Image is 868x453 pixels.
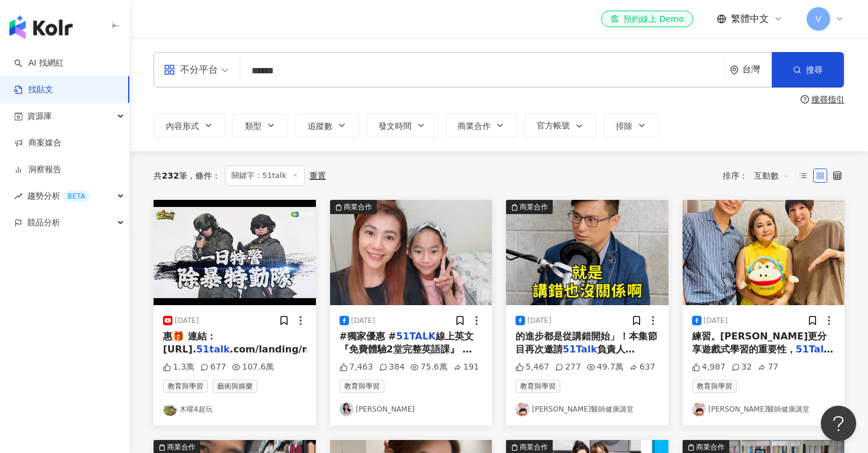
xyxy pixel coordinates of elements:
div: 5,467 [515,361,549,373]
div: 商業合作 [167,441,195,453]
div: 277 [555,361,581,373]
div: 預約線上 Demo [611,13,684,25]
span: rise [14,192,22,200]
div: 637 [629,361,655,373]
img: post-image [154,200,316,305]
img: KOL Avatar [515,402,530,416]
a: searchAI 找網紅 [14,57,64,69]
div: 商業合作 [520,441,548,453]
img: KOL Avatar [692,402,706,416]
div: 商業合作 [696,441,725,453]
div: post-image商業合作 [506,200,668,305]
div: 不分平台 [164,60,218,79]
span: appstore [164,64,175,76]
iframe: Help Scout Beacon - Open [821,406,856,441]
div: post-image商業合作 [330,200,492,305]
span: 排除 [616,121,632,131]
div: 1.3萬 [163,361,194,373]
span: 練習。[PERSON_NAME]更分享遊戲式學習的重要性， [692,331,827,355]
span: 惠🎁 連結： [URL]. [163,331,216,355]
div: 191 [453,361,479,373]
div: 商業合作 [344,201,372,213]
div: BETA [63,190,90,202]
button: 類型 [233,114,288,137]
button: 追蹤數 [295,114,359,137]
span: 商業合作 [458,121,491,131]
a: KOL Avatar[PERSON_NAME]醫師健康講堂 [515,402,659,416]
div: 4,987 [692,361,726,373]
div: [DATE] [175,316,199,326]
a: 商案媒合 [14,137,61,149]
div: 75.6萬 [410,361,447,373]
div: [DATE] [527,316,552,326]
button: 排除 [603,114,659,137]
span: 競品分析 [27,209,60,236]
button: 商業合作 [445,114,517,137]
mark: 51Talk [796,344,833,355]
button: 發文時間 [366,114,438,137]
a: KOL Avatar[PERSON_NAME] [340,402,483,416]
div: 排序： [723,166,796,185]
button: 官方帳號 [524,114,596,137]
div: 77 [758,361,778,373]
span: #獨家優惠 # [340,331,396,342]
div: 搜尋指引 [811,95,844,104]
span: 官方帳號 [537,121,570,130]
span: .com/landing/m [230,344,312,355]
mark: 51Talk [563,344,597,355]
span: 類型 [245,121,262,131]
span: 教育與學習 [340,380,384,393]
span: 資源庫 [27,103,52,130]
img: logo [9,15,73,39]
div: 重置 [309,171,326,180]
button: 搜尋 [772,52,844,88]
mark: 51TALK [396,331,436,342]
span: 教育與學習 [515,380,560,393]
div: [DATE] [704,316,728,326]
span: 搜尋 [806,65,823,75]
span: question-circle [801,95,809,103]
div: 32 [732,361,752,373]
div: 台灣 [742,64,772,75]
img: post-image [330,200,492,305]
mark: 51talk [196,344,230,355]
img: KOL Avatar [163,402,177,416]
span: 教育與學習 [163,380,208,393]
span: V [815,12,821,25]
a: KOL Avatar[PERSON_NAME]醫師健康講堂 [692,402,836,416]
span: 趨勢分析 [27,183,90,209]
span: 教育與學習 [692,380,737,393]
div: 107.6萬 [232,361,274,373]
div: [DATE] [351,316,376,326]
img: post-image [683,200,845,305]
div: 49.7萬 [587,361,624,373]
span: 繁體中文 [731,12,769,25]
span: 發文時間 [378,121,412,131]
span: 追蹤數 [308,121,332,131]
a: 洞察報告 [14,164,61,176]
span: environment [730,66,739,75]
div: 7,463 [340,361,373,373]
div: 商業合作 [520,201,548,213]
span: 的進步都是從講錯開始」！本集節目再次邀請 [515,331,657,355]
img: KOL Avatar [340,402,354,416]
span: 關鍵字：51talk [225,166,305,186]
a: 預約線上 Demo [601,11,693,27]
span: 條件 ： [187,171,220,180]
a: KOL Avatar木曜4超玩 [163,402,306,416]
div: 677 [200,361,226,373]
span: 互動數 [754,166,789,185]
div: 共 筆 [154,171,187,180]
button: 內容形式 [154,114,226,137]
div: 384 [379,361,405,373]
span: 232 [162,171,179,180]
span: 內容形式 [166,121,199,131]
img: post-image [506,200,668,305]
a: 找貼文 [14,84,53,96]
span: 藝術與娛樂 [213,380,257,393]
